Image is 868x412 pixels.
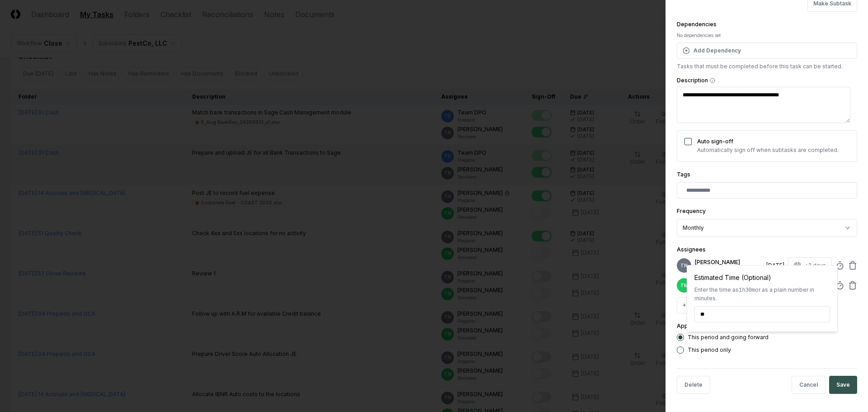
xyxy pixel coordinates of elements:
[677,297,717,313] button: +Preparer
[688,347,731,353] label: This period only
[677,171,690,178] label: Tags
[697,146,839,154] p: Automatically sign off when subtasks are completed.
[688,335,769,340] label: This period and going forward
[677,43,857,59] button: Add Dependency
[677,62,857,71] p: Tasks that must be completed before this task can be started.
[788,257,832,274] button: +2 days
[739,287,755,294] span: 1h30m
[680,282,688,289] span: TM
[677,246,706,253] label: Assignees
[766,261,784,270] div: [DATE]
[694,273,830,282] div: Estimated Time (Optional)
[792,376,826,394] button: Cancel
[829,376,857,394] button: Save
[677,322,699,329] label: Apply to
[677,376,710,394] button: Delete
[677,208,706,214] label: Frequency
[677,32,857,39] div: No dependencies set
[677,78,857,83] label: Description
[680,262,688,269] span: TN
[694,286,830,303] div: Enter the time as or as a plain number in minutes.
[695,258,763,266] p: [PERSON_NAME]
[710,78,715,83] button: Description
[697,138,733,145] label: Auto sign-off
[677,21,717,28] label: Dependencies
